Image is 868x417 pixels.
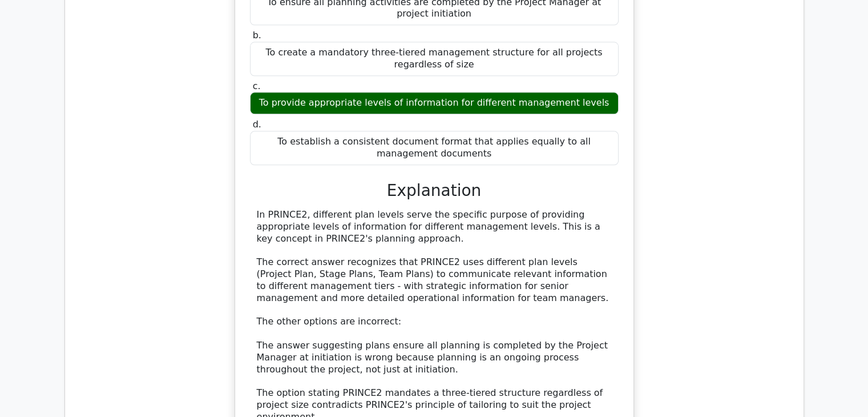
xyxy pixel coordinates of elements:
h3: Explanation [257,181,612,201]
div: To provide appropriate levels of information for different management levels [250,92,619,114]
div: To establish a consistent document format that applies equally to all management documents [250,131,619,165]
span: b. [253,30,261,41]
span: d. [253,119,261,130]
span: c. [253,81,261,91]
div: To create a mandatory three-tiered management structure for all projects regardless of size [250,42,619,76]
